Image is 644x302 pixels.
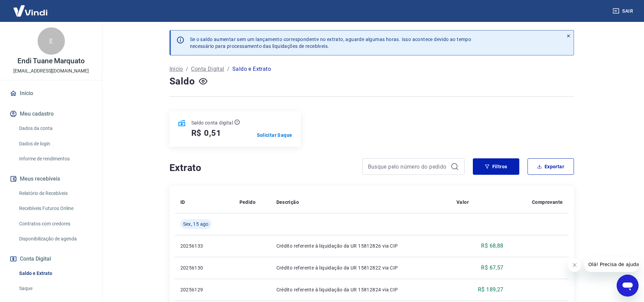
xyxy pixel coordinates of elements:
[478,286,504,294] p: R$ 189,27
[568,258,581,272] iframe: Close message
[180,199,185,206] p: ID
[191,128,222,139] h5: R$ 0,51
[16,217,94,231] a: Contratos com credores
[611,5,636,17] button: Sair
[191,119,233,126] p: Saldo conta digital
[8,171,94,186] button: Meus recebíveis
[17,57,85,65] p: Endi Tuane Marquato
[257,132,292,139] a: Solicitar Saque
[16,137,94,151] a: Dados de login
[481,264,503,272] p: R$ 67,57
[276,199,299,206] p: Descrição
[183,221,209,227] span: Sex, 15 ago
[227,65,230,73] p: /
[13,67,89,75] p: [EMAIL_ADDRESS][DOMAIN_NAME]
[191,65,224,73] a: Conta Digital
[186,65,188,73] p: /
[190,36,471,50] p: Se o saldo aumentar sem um lançamento correspondente no extrato, aguarde algumas horas. Isso acon...
[169,161,354,175] h4: Extrato
[456,199,469,206] p: Valor
[232,65,271,73] p: Saldo e Extrato
[169,65,183,73] a: Início
[16,186,94,200] a: Relatório de Recebíveis
[481,242,503,250] p: R$ 68,88
[239,199,256,206] p: Pedido
[8,251,94,266] button: Conta Digital
[617,275,639,297] iframe: Button to launch messaging window
[4,5,57,10] span: Olá! Precisa de ajuda?
[180,242,229,249] p: 20256133
[16,201,94,215] a: Recebíveis Futuros Online
[8,106,94,121] button: Meu cadastro
[276,264,446,271] p: Crédito referente à liquidação da UR 15812822 via CIP
[8,0,53,21] img: Vindi
[180,264,229,271] p: 20256130
[8,86,94,101] a: Início
[276,286,446,293] p: Crédito referente à liquidação da UR 15812824 via CIP
[180,286,229,293] p: 20256129
[527,158,574,175] button: Exportar
[584,257,639,272] iframe: Message from company
[169,75,195,88] h4: Saldo
[16,232,94,246] a: Disponibilização de agenda
[38,27,65,55] div: E
[16,121,94,135] a: Dados da conta
[368,161,448,172] input: Busque pelo número do pedido
[16,281,94,296] a: Saque
[473,158,519,175] button: Filtros
[16,152,94,166] a: Informe de rendimentos
[16,266,94,280] a: Saldo e Extrato
[532,199,563,206] p: Comprovante
[276,242,446,249] p: Crédito referente à liquidação da UR 15812826 via CIP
